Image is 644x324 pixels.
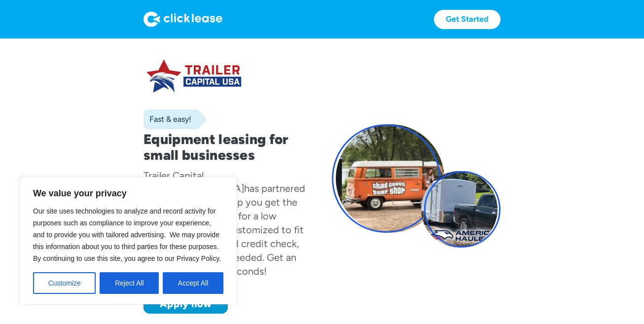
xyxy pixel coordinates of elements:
button: Reject All [100,272,159,294]
p: We value your privacy [33,187,223,199]
span: Our site uses technologies to analyze and record activity for purposes such as compliance to impr... [33,207,221,262]
div: Fast & easy! [143,114,191,124]
div: We value your privacy [20,177,237,304]
h1: Equipment leasing for small businesses [143,131,312,163]
a: Get Started [434,10,501,29]
button: Accept All [163,272,223,294]
div: Trailer Capital [GEOGRAPHIC_DATA] [143,170,244,194]
button: Customize [33,272,96,294]
img: Logo [143,11,222,27]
